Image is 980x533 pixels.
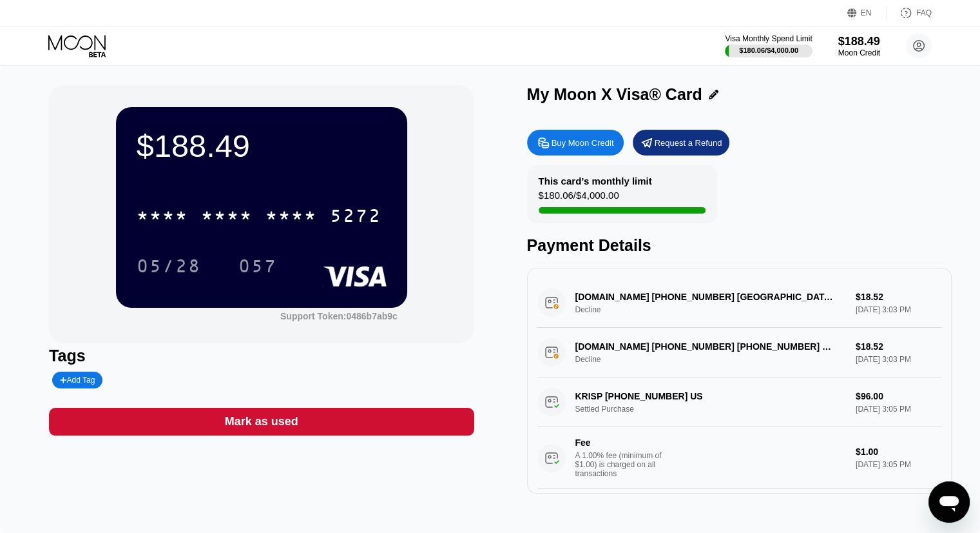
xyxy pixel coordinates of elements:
[49,408,474,436] div: Mark as used
[330,207,381,228] div: 5272
[127,250,211,282] div: 05/28
[229,250,287,282] div: 057
[739,46,798,54] div: $180.06 / $4,000.00
[838,48,880,57] div: Moon Credit
[552,137,614,148] div: Buy Moon Credit
[575,451,672,478] div: A 1.00% fee (minimum of $1.00) is charged on all transactions
[280,311,398,321] div: Support Token:0486b7ab9c
[137,128,387,164] div: $188.49
[861,8,872,17] div: EN
[838,35,880,48] div: $188.49
[49,347,474,365] div: Tags
[838,35,880,57] div: $188.49Moon Credit
[928,481,970,523] iframe: Button to launch messaging window
[725,34,812,43] div: Visa Monthly Spend Limit
[633,130,729,156] div: Request a Refund
[655,137,722,148] div: Request a Refund
[238,257,277,278] div: 057
[856,460,941,469] div: [DATE] 3:05 PM
[539,176,652,186] div: This card’s monthly limit
[527,85,702,104] div: My Moon X Visa® Card
[52,372,102,388] div: Add Tag
[225,414,298,429] div: Mark as used
[856,447,941,457] div: $1.00
[137,257,201,278] div: 05/28
[847,6,887,19] div: EN
[280,311,398,321] div: Support Token: 0486b7ab9c
[575,437,666,448] div: Fee
[539,190,619,207] div: $180.06 / $4,000.00
[527,236,952,255] div: Payment Details
[537,427,941,489] div: FeeA 1.00% fee (minimum of $1.00) is charged on all transactions$1.00[DATE] 3:05 PM
[60,376,95,385] div: Add Tag
[725,34,812,57] div: Visa Monthly Spend Limit$180.06/$4,000.00
[916,8,932,17] div: FAQ
[887,6,932,19] div: FAQ
[527,130,624,156] div: Buy Moon Credit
